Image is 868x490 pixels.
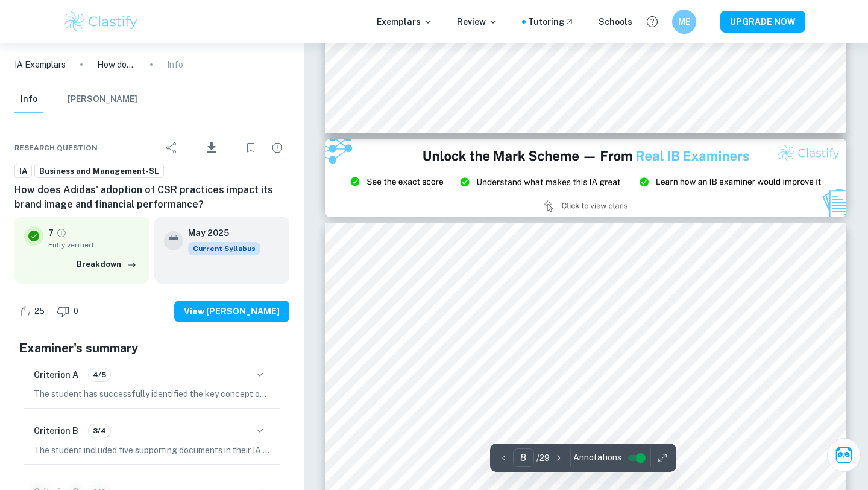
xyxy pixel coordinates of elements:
[89,369,110,380] span: 4/5
[672,10,696,34] button: ME
[160,136,184,160] div: Share
[188,242,260,255] span: Current Syllabus
[174,301,289,322] button: View [PERSON_NAME]
[186,132,236,164] div: Download
[720,11,805,33] button: UPGRADE NOW
[34,424,78,437] h6: Criterion B
[642,11,662,32] button: Help and Feedback
[56,227,67,238] a: Grade fully verified
[34,387,270,401] p: The student has successfully identified the key concept of sustainability in their IA, which is c...
[34,368,78,381] h6: Criterion A
[536,451,550,465] p: / 29
[377,15,433,28] p: Exemplars
[457,15,498,28] p: Review
[14,164,32,179] a: IA
[97,58,136,71] p: How does Adidas' adoption of CSR practices impact its brand image and financial performance?
[325,139,846,217] img: Ad
[34,444,270,457] p: The student included five supporting documents in their IA, which is within the required range an...
[54,302,85,321] div: Dislike
[35,165,163,177] span: Business and Management-SL
[14,142,98,153] span: Research question
[827,438,861,472] button: Ask Clai
[188,226,251,240] h6: May 2025
[48,240,140,250] span: Fully verified
[167,58,183,71] p: Info
[573,451,621,464] span: Annotations
[74,255,140,273] button: Breakdown
[188,242,260,255] div: This exemplar is based on the current syllabus. Feel free to refer to it for inspiration/ideas wh...
[34,164,164,179] a: Business and Management-SL
[15,165,31,177] span: IA
[68,86,137,113] button: [PERSON_NAME]
[265,136,289,160] div: Report issue
[599,15,632,28] a: Schools
[678,15,691,28] h6: ME
[14,302,51,321] div: Like
[14,86,43,113] button: Info
[239,136,263,160] div: Bookmark
[63,10,139,34] img: Clastify logo
[89,425,110,436] span: 3/4
[19,339,285,357] h5: Examiner's summary
[14,183,289,212] h6: How does Adidas' adoption of CSR practices impact its brand image and financial performance?
[28,305,51,317] span: 25
[48,226,54,240] p: 7
[67,305,85,317] span: 0
[528,15,574,28] a: Tutoring
[14,58,66,71] a: IA Exemplars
